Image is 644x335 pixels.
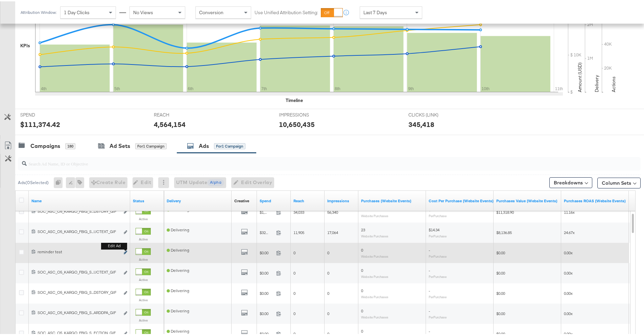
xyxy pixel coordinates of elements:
[20,110,71,117] span: SPEND
[293,229,304,234] span: 11,905
[293,330,295,335] span: 0
[293,197,322,202] a: The number of people your ad was served to.
[199,141,209,149] div: Ads
[564,249,573,254] span: 0.00x
[564,197,626,202] a: The total value of the purchase actions divided by spend tracked by your Custom Audience pixel on...
[38,288,120,294] div: SOC_ASC_O5_KARGO_FBIG_S...DSTORY_GIF
[18,178,49,184] div: Ads ( 0 Selected)
[110,141,130,149] div: Ad Sets
[429,253,447,257] sub: Per Purchase
[27,153,583,166] input: Search Ad Name, ID or Objective
[564,289,573,294] span: 0.00x
[38,309,120,314] div: SOC_ASC_O5_KARGO_FBIG_S...ARDDPA_GIF
[327,289,329,294] span: 0
[31,197,127,202] a: Ad Name.
[361,233,388,237] sub: Website Purchases
[361,327,363,332] span: 0
[64,8,90,14] span: 1 Day Clicks
[260,310,273,315] span: $0.00
[363,8,387,14] span: Last 7 Days
[101,241,127,248] b: Edit ad
[293,310,295,315] span: 0
[549,176,592,187] button: Breakdowns
[154,118,186,128] div: 4,564,154
[361,197,423,202] a: The number of times a purchase was made tracked by your Custom Audience pixel on your website aft...
[361,253,388,257] sub: Website Purchases
[279,118,315,128] div: 10,650,435
[577,61,583,91] text: Amount (USD)
[20,41,30,48] div: KPIs
[260,197,288,202] a: The total amount spent to date.
[564,310,573,315] span: 0.00x
[361,266,363,272] span: 0
[136,297,151,301] label: Active
[167,226,189,231] span: Delivering
[361,287,363,292] span: 0
[167,197,229,202] a: Reflects the ability of your Ad to achieve delivery.
[361,307,363,312] span: 0
[136,256,151,260] label: Active
[361,273,388,277] sub: Website Purchases
[65,142,75,148] div: 180
[136,317,151,321] label: Active
[133,8,153,14] span: No Views
[20,9,57,14] div: Attribution Window:
[361,293,388,298] sub: Website Purchases
[597,176,641,187] button: Column Sets
[327,229,338,234] span: 17,064
[429,327,430,332] span: -
[167,266,189,272] span: Delivering
[361,226,365,231] span: 23
[38,248,120,253] div: reminder test
[429,266,430,272] span: -
[361,314,388,318] sub: Website Purchases
[327,310,329,315] span: 0
[293,289,295,294] span: 0
[234,197,249,202] div: Creative
[293,249,295,254] span: 0
[496,330,505,335] span: $0.00
[38,268,120,274] div: SOC_ASC_O5_KARGO_FBIG_S...UCTEXT_GIF
[429,226,439,231] span: $14.34
[611,75,617,91] text: Actions
[408,118,434,128] div: 345,418
[260,249,273,254] span: $0.00
[20,118,60,128] div: $111,374.42
[260,289,273,294] span: $0.00
[167,246,189,251] span: Delivering
[496,229,512,234] span: $8,136.85
[327,197,356,202] a: The number of times your ad was served. On mobile apps an ad is counted as served the first time ...
[564,229,575,234] span: 24.67x
[429,273,447,277] sub: Per Purchase
[594,74,600,91] text: Delivery
[496,249,505,254] span: $0.00
[154,110,205,117] span: REACH
[496,197,558,202] a: The total value of the purchase actions tracked by your Custom Audience pixel on your website aft...
[167,327,189,332] span: Delivering
[260,208,273,213] span: $1,013.96
[327,249,329,254] span: 0
[327,269,329,274] span: 0
[38,228,120,233] div: SOC_ASC_O5_KARGO_FBIG_S...UCTEXT_GIF
[260,229,273,234] span: $329.77
[429,197,494,202] a: The average cost for each purchase tracked by your Custom Audience pixel on your website after pe...
[429,307,430,312] span: -
[496,269,505,274] span: $0.00
[429,212,447,216] sub: Per Purchase
[260,330,273,335] span: $0.00
[279,110,330,117] span: IMPRESSIONS
[214,142,245,148] div: for 1 Campaign
[408,110,459,117] span: CLICKS (LINK)
[167,307,189,312] span: Delivering
[260,269,273,274] span: $0.00
[429,314,447,318] sub: Per Purchase
[286,96,303,102] div: Timeline
[429,246,430,251] span: -
[199,8,223,14] span: Conversion
[564,330,573,335] span: 0.00x
[136,215,151,220] label: Active
[564,269,573,274] span: 0.00x
[361,212,388,216] sub: Website Purchases
[255,8,318,15] label: Use Unified Attribution Setting:
[429,287,430,292] span: -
